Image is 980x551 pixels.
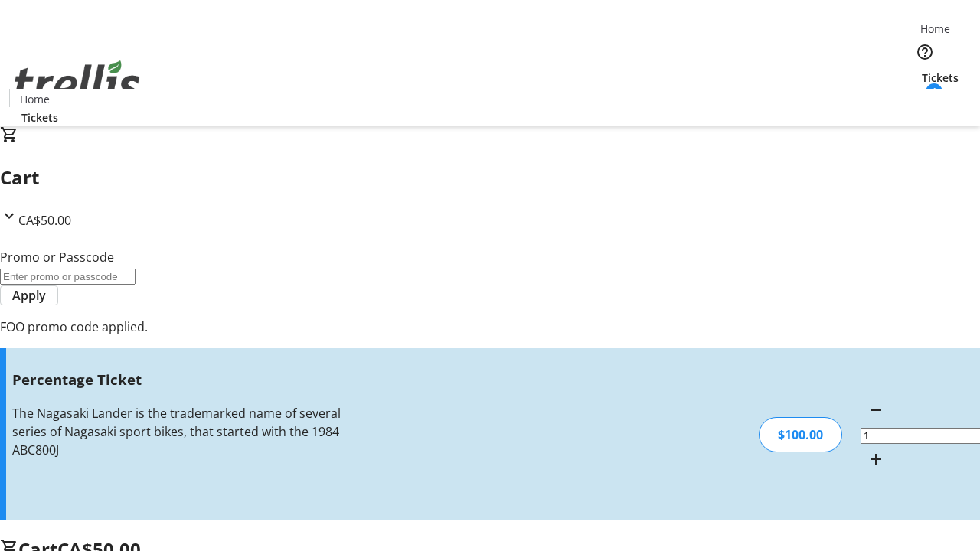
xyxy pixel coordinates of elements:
[910,37,940,67] button: Help
[920,21,950,37] span: Home
[20,91,50,107] span: Home
[861,444,891,474] button: Increment by one
[759,417,842,452] div: $100.00
[910,70,971,86] a: Tickets
[12,369,347,390] h3: Percentage Ticket
[910,86,940,116] button: Cart
[12,286,46,305] span: Apply
[9,44,145,120] img: Orient E2E Organization opeBzK230q's Logo
[12,404,347,459] div: The Nagasaki Lander is the trademarked name of several series of Nagasaki sport bikes, that start...
[21,109,58,126] span: Tickets
[18,212,71,229] span: CA$50.00
[10,91,59,107] a: Home
[9,109,70,126] a: Tickets
[861,395,891,425] button: Decrement by one
[910,21,959,37] a: Home
[922,70,959,86] span: Tickets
